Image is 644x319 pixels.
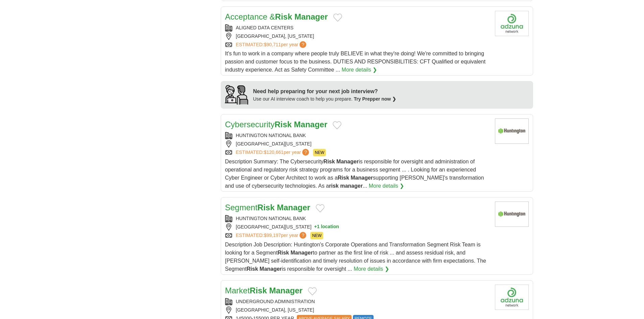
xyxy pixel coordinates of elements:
[310,232,323,239] span: NEW
[236,232,308,239] a: ESTIMATED:$99,197per year?
[225,140,490,148] div: [GEOGRAPHIC_DATA][US_STATE]
[275,120,292,129] strong: Risk
[225,159,484,189] span: Description Summary: The Cybersecurity is responsible for oversight and administration of operati...
[260,266,282,272] strong: Manager
[495,202,529,227] img: Huntington National Bank logo
[236,216,306,221] a: HUNTINGTON NATIONAL BANK
[225,33,490,40] div: [GEOGRAPHIC_DATA], [US_STATE]
[313,149,326,156] span: NEW
[250,286,267,295] strong: Risk
[354,265,389,273] a: More details ❯
[338,175,349,181] strong: Risk
[236,149,311,156] a: ESTIMATED:$120,661per year?
[324,159,335,164] strong: Risk
[340,183,363,189] strong: manager
[264,150,283,155] span: $120,661
[290,250,313,256] strong: Manager
[316,204,325,212] button: Add to favorite jobs
[277,203,310,212] strong: Manager
[275,12,292,21] strong: Risk
[354,96,397,102] a: Try Prepper now ❯
[300,232,306,239] span: ?
[342,66,377,74] a: More details ❯
[258,203,275,212] strong: Risk
[225,223,490,231] div: [GEOGRAPHIC_DATA][US_STATE]
[294,120,328,129] strong: Manager
[336,159,359,164] strong: Manager
[225,120,328,129] a: CybersecurityRisk Manager
[253,87,397,96] div: Need help preparing for your next job interview?
[333,121,341,129] button: Add to favorite jobs
[225,298,490,305] div: UNDERGROUND ADMINISTRATION
[225,286,303,295] a: MarketRisk Manager
[314,223,339,231] button: +1 location
[278,250,289,256] strong: Risk
[225,242,486,272] span: Description Job Description: Huntington's Corporate Operations and Transformation Segment Risk Te...
[225,51,486,73] span: It's fun to work in a company where people truly BELIEVE in what they're doing! We're committed t...
[247,266,258,272] strong: Risk
[308,287,317,295] button: Add to favorite jobs
[314,223,317,231] span: +
[225,24,490,31] div: ALIGNED DATA CENTERS
[236,133,306,138] a: HUNTINGTON NATIONAL BANK
[495,285,529,310] img: Company logo
[236,41,308,48] a: ESTIMATED:$90,711per year?
[369,182,404,190] a: More details ❯
[253,96,397,103] div: Use our AI interview coach to help you prepare.
[225,12,328,21] a: Acceptance &Risk Manager
[351,175,373,181] strong: Manager
[225,203,310,212] a: SegmentRisk Manager
[264,233,281,238] span: $99,197
[333,14,342,22] button: Add to favorite jobs
[264,42,281,47] span: $90,711
[329,183,338,189] strong: risk
[269,286,303,295] strong: Manager
[225,307,490,314] div: [GEOGRAPHIC_DATA], [US_STATE]
[300,41,306,48] span: ?
[294,12,328,21] strong: Manager
[495,118,529,144] img: Huntington National Bank logo
[302,149,309,156] span: ?
[495,11,529,36] img: Company logo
